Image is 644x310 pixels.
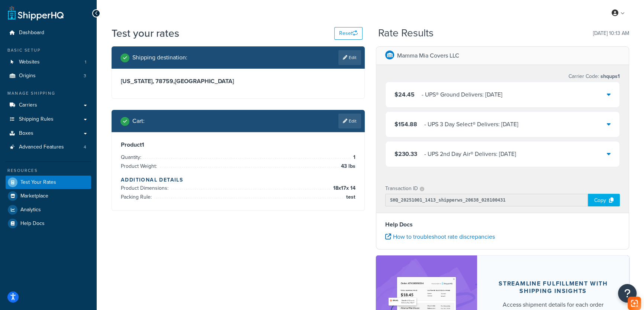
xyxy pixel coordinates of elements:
div: ‌‌‍‍ - UPS® Ground Delivers: [DATE] [422,89,502,100]
p: [DATE] 10:13 AM [593,28,629,39]
button: Open Resource Center [618,284,637,303]
div: ‌‌‍‍ - UPS 2nd Day Air® Delivers: [DATE] [424,149,516,159]
p: Transaction ID [385,183,418,194]
span: 4 [84,144,86,150]
span: $24.45 [395,90,415,99]
a: Advanced Features4 [6,140,91,154]
span: Product Dimensions: [121,184,170,192]
a: Dashboard [6,26,91,40]
h2: Rate Results [378,27,434,39]
span: 3 [84,73,86,79]
span: Boxes [19,130,33,137]
a: Test Your Rates [6,176,91,189]
h1: Test your rates [112,26,179,40]
div: Copy [588,194,620,206]
a: Shipping Rules [6,112,91,126]
a: How to troubleshoot rate discrepancies [385,232,495,241]
span: Quantity: [121,153,143,161]
span: Origins [19,73,36,79]
p: Mamma Mia Covers LLC [397,50,459,61]
div: Manage Shipping [6,90,91,97]
span: Dashboard [19,30,44,36]
span: 18 x 17 x 14 [331,184,355,193]
li: Websites [6,55,91,69]
h2: Cart : [132,118,145,124]
a: Origins3 [6,69,91,83]
span: Product Weight: [121,162,159,170]
button: Reset [334,27,363,40]
a: Help Docs [6,217,91,230]
span: 1 [85,59,86,65]
span: $230.33 [395,150,417,158]
h2: Shipping destination : [132,54,187,61]
span: Test Your Rates [20,179,56,186]
h4: Additional Details [121,176,355,184]
span: Analytics [20,207,41,213]
h4: Help Docs [385,220,620,229]
h3: Product 1 [121,141,355,149]
span: Websites [19,59,40,65]
a: Edit [338,50,361,65]
li: Advanced Features [6,140,91,154]
span: Marketplace [20,193,48,199]
div: ‌‌‍‍ - UPS 3 Day Select® Delivers: [DATE] [424,119,518,130]
div: Streamline Fulfillment with Shipping Insights [495,280,611,295]
span: Help Docs [20,221,45,227]
span: 43 lbs [339,162,355,171]
a: Websites1 [6,55,91,69]
li: Origins [6,69,91,83]
span: Advanced Features [19,144,64,150]
a: Boxes [6,127,91,140]
a: Marketplace [6,189,91,203]
a: Carriers [6,98,91,112]
span: $154.88 [395,120,417,128]
span: shqups1 [599,72,620,80]
p: Carrier Code: [569,71,620,82]
span: Carriers [19,102,37,108]
span: Packing Rule: [121,193,154,201]
div: Basic Setup [6,47,91,53]
a: Analytics [6,203,91,216]
h3: [US_STATE], 78759 , [GEOGRAPHIC_DATA] [121,78,355,85]
span: Shipping Rules [19,116,54,123]
div: Resources [6,167,91,174]
span: test [344,193,355,202]
span: 1 [351,153,355,162]
a: Edit [338,114,361,128]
